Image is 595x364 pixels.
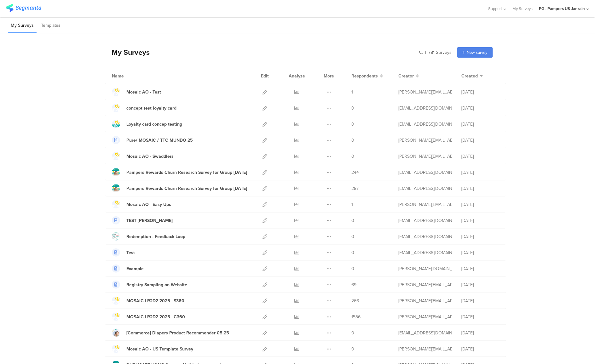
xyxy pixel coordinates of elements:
a: Redemption - Feedback Loop [112,232,185,241]
div: simanski.c@pg.com [399,282,452,288]
span: 0 [351,249,354,256]
div: Pure/ MOSAIC / TTC MUNDO 25 [126,137,193,144]
div: concept test loyalty card [126,105,176,111]
button: Created [462,73,483,79]
div: [DATE] [462,282,500,288]
a: concept test loyalty card [112,104,176,112]
a: Mosaic AO - Easy Ups [112,200,171,208]
li: My Surveys [8,18,37,33]
button: Creator [399,73,419,79]
div: [DATE] [462,201,500,208]
li: Templates [38,18,63,33]
a: Loyalty card concep testing [112,120,182,128]
div: MOSAIC | R2D2 2025 | S360 [126,298,184,304]
div: [DATE] [462,105,500,111]
div: [DATE] [462,89,500,95]
div: Test [126,249,135,256]
div: [DATE] [462,330,500,336]
div: [DATE] [462,314,500,320]
span: 287 [351,185,359,192]
div: MOSAIC | R2D2 2025 | C360 [126,314,185,320]
span: Respondents [351,73,378,79]
span: 0 [351,121,354,128]
div: Analyze [287,68,306,84]
div: simanski.c@pg.com [399,153,452,160]
div: My Surveys [105,47,150,58]
div: dova.c@pg.com [399,330,452,336]
div: simanski.c@pg.com [399,298,452,304]
div: simanski.c@pg.com [399,314,452,320]
div: zanolla.l@pg.com [399,249,452,256]
span: Support [488,6,502,12]
div: More [322,68,336,84]
div: martens.j.1@pg.com [399,217,452,224]
div: zanolla.l@pg.com [399,233,452,240]
a: MOSAIC | R2D2 2025 | C360 [112,313,185,321]
span: 69 [351,282,356,288]
div: Example [126,265,144,272]
a: Pampers Rewards Churn Research Survey for Group [DATE] [112,184,247,192]
span: 1 [351,89,353,95]
a: Registry Sampling on Website [112,281,187,289]
div: [Commerce] Diapers Product Recommender 05.25 [126,330,229,336]
div: Edit [258,68,272,84]
div: cardosoteixeiral.c@pg.com [399,121,452,128]
a: Example [112,264,144,273]
span: 244 [351,169,359,176]
span: 0 [351,330,354,336]
span: 0 [351,265,354,272]
span: 0 [351,346,354,352]
span: 1 [351,201,353,208]
a: Mosaic AO - Swaddlers [112,152,174,160]
div: Pampers Rewards Churn Research Survey for Group 1 July 2025 [126,185,247,192]
div: Loyalty card concep testing [126,121,182,128]
div: [DATE] [462,153,500,160]
div: cardosoteixeiral.c@pg.com [399,105,452,111]
div: Mosaic AO - Easy Ups [126,201,171,208]
div: fjaili.r@pg.com [399,169,452,176]
span: 266 [351,298,359,304]
div: simanski.c@pg.com [399,201,452,208]
span: 1536 [351,314,361,320]
div: [DATE] [462,169,500,176]
div: PG - Pampers US Janrain [539,6,585,12]
span: 0 [351,217,354,224]
span: Creator [399,73,414,79]
span: Created [462,73,478,79]
div: simanski.c@pg.com [399,89,452,95]
div: [DATE] [462,121,500,128]
div: [DATE] [462,249,500,256]
div: simanski.c@pg.com [399,137,452,144]
div: [DATE] [462,185,500,192]
div: Mosaic AO - Test [126,89,161,95]
div: [DATE] [462,217,500,224]
img: segmanta logo [6,4,41,12]
div: Mosaic AO - Swaddlers [126,153,174,160]
a: Test [112,248,135,257]
div: [DATE] [462,265,500,272]
a: TEST [PERSON_NAME] [112,216,173,225]
div: csordas.lc@pg.com [399,265,452,272]
div: Registry Sampling on Website [126,282,187,288]
div: simanski.c@pg.com [399,346,452,352]
a: Pure/ MOSAIC / TTC MUNDO 25 [112,136,193,144]
span: 0 [351,233,354,240]
a: Pampers Rewards Churn Research Survey for Group [DATE] [112,168,247,176]
div: [DATE] [462,233,500,240]
a: Mosaic AO - Test [112,88,161,96]
span: 0 [351,137,354,144]
span: | [425,49,427,56]
div: Mosaic AO - US Template Survey [126,346,193,352]
button: Respondents [351,73,383,79]
div: Pampers Rewards Churn Research Survey for Group 2 July 2025 [126,169,247,176]
a: [Commerce] Diapers Product Recommender 05.25 [112,329,229,337]
div: [DATE] [462,298,500,304]
span: New survey [467,49,488,55]
span: 781 Surveys [429,49,452,56]
div: fjaili.r@pg.com [399,185,452,192]
div: Redemption - Feedback Loop [126,233,185,240]
div: TEST Jasmin [126,217,173,224]
div: Name [112,73,150,79]
span: 0 [351,105,354,111]
a: Mosaic AO - US Template Survey [112,345,193,353]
